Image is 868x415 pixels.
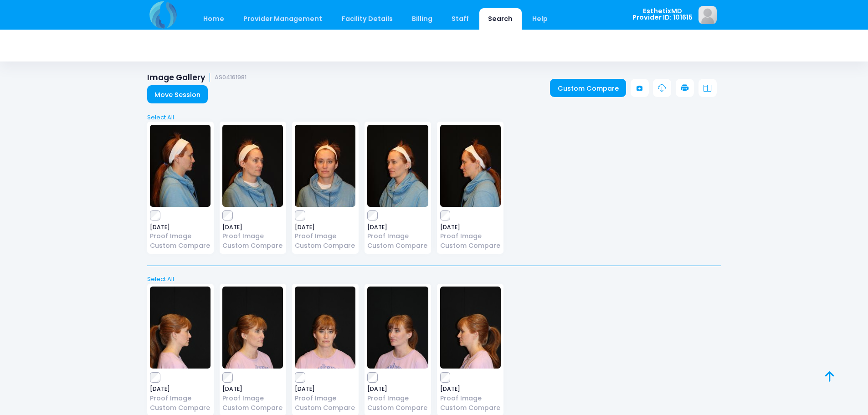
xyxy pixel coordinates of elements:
[222,241,283,251] a: Custom Compare
[523,8,556,30] a: Help
[367,225,428,230] span: [DATE]
[479,8,522,30] a: Search
[222,394,283,403] a: Proof Image
[222,231,283,241] a: Proof Image
[550,79,626,97] a: Custom Compare
[222,287,283,369] img: image
[150,241,211,251] a: Custom Compare
[150,386,211,392] span: [DATE]
[440,241,501,251] a: Custom Compare
[150,231,211,241] a: Proof Image
[144,113,724,122] a: Select All
[222,386,283,392] span: [DATE]
[440,386,501,392] span: [DATE]
[367,241,428,251] a: Custom Compare
[295,231,355,241] a: Proof Image
[150,125,211,207] img: image
[367,125,428,207] img: image
[235,8,331,30] a: Provider Management
[440,225,501,230] span: [DATE]
[222,403,283,413] a: Custom Compare
[699,6,717,24] img: image
[222,125,283,207] img: image
[150,403,211,413] a: Custom Compare
[443,8,478,30] a: Staff
[195,8,233,30] a: Home
[440,287,501,369] img: image
[295,225,355,230] span: [DATE]
[295,386,355,392] span: [DATE]
[632,8,693,21] span: EsthetixMD Provider ID: 101615
[403,8,441,30] a: Billing
[367,394,428,403] a: Proof Image
[147,85,208,103] a: Move Session
[367,287,428,369] img: image
[440,125,501,207] img: image
[222,225,283,230] span: [DATE]
[150,225,211,230] span: [DATE]
[144,275,724,284] a: Select All
[295,241,355,251] a: Custom Compare
[295,394,355,403] a: Proof Image
[215,74,247,81] small: AS04161981
[440,403,501,413] a: Custom Compare
[295,287,355,369] img: image
[367,231,428,241] a: Proof Image
[150,287,211,369] img: image
[295,403,355,413] a: Custom Compare
[367,386,428,392] span: [DATE]
[367,403,428,413] a: Custom Compare
[150,394,211,403] a: Proof Image
[440,231,501,241] a: Proof Image
[333,8,401,30] a: Facility Details
[295,125,355,207] img: image
[147,73,247,82] h1: Image Gallery
[440,394,501,403] a: Proof Image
